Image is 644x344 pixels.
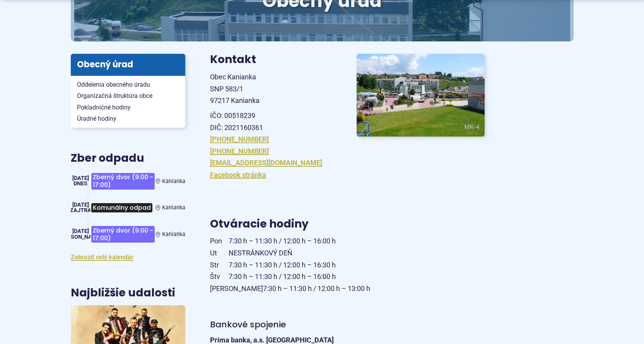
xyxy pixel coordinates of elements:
span: Kanianka [162,178,185,185]
a: [EMAIL_ADDRESS][DOMAIN_NAME] [210,159,322,167]
span: Zajtra [70,207,91,214]
span: Úradné hodiny [77,113,179,125]
span: Obec Kanianka SNP 583/1 97217 Kanianka [210,73,260,104]
span: Kanianka [162,231,185,238]
span: [PERSON_NAME] [59,234,102,240]
span: Štv [210,271,229,283]
span: Zberný dvor (9:00 - 17:00) [91,226,155,243]
span: Zberný dvor (9:00 - 17:00) [91,173,155,190]
h3: Najbližšie udalosti [71,287,175,299]
span: Oddelenia obecného úradu [77,79,179,91]
span: [DATE] [72,202,89,208]
p: 7:30 h – 11:30 h / 12:00 h – 16:00 h NESTRÁNKOVÝ DEŇ 7:30 h – 11:30 h / 12:00 h – 16:30 h 7:30 h ... [210,235,485,294]
span: Dnes [73,180,87,187]
a: Pokladničné hodiny [71,102,185,113]
a: Organizačná štruktúra obce [71,90,185,102]
h3: Zber odpadu [71,152,185,164]
span: Str [210,259,229,271]
h3: Kontakt [210,54,338,66]
span: Pon [210,235,229,247]
span: Kanianka [162,204,185,211]
span: [DATE] [72,228,89,234]
span: Pokladničné hodiny [77,102,179,113]
span: Bankové spojenie [210,318,286,330]
a: Komunálny odpad Kanianka [DATE] Zajtra [71,199,185,217]
a: Oddelenia obecného úradu [71,79,185,91]
a: Úradné hodiny [71,113,185,125]
span: Komunálny odpad [91,203,152,212]
a: Facebook stránka [210,171,266,179]
span: [DATE] [72,175,89,181]
span: Organizačná štruktúra obce [77,90,179,102]
a: Zobraziť celý kalendár [71,253,133,261]
a: Zberný dvor (9:00 - 17:00) Kanianka [DATE] Dnes [71,170,185,193]
a: Zberný dvor (9:00 - 17:00) Kanianka [DATE] [PERSON_NAME] [71,223,185,246]
span: [PERSON_NAME] [210,283,263,295]
a: [PHONE_NUMBER] [210,147,269,155]
a: [PHONE_NUMBER] [210,135,269,143]
h3: Obecný úrad [71,54,185,75]
span: Ut [210,247,229,259]
strong: Prima banka, a.s. [GEOGRAPHIC_DATA] [210,336,334,344]
p: IČO: 00518239 DIČ: 2021160361 [210,110,338,133]
h3: Otváracie hodiny [210,218,485,230]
